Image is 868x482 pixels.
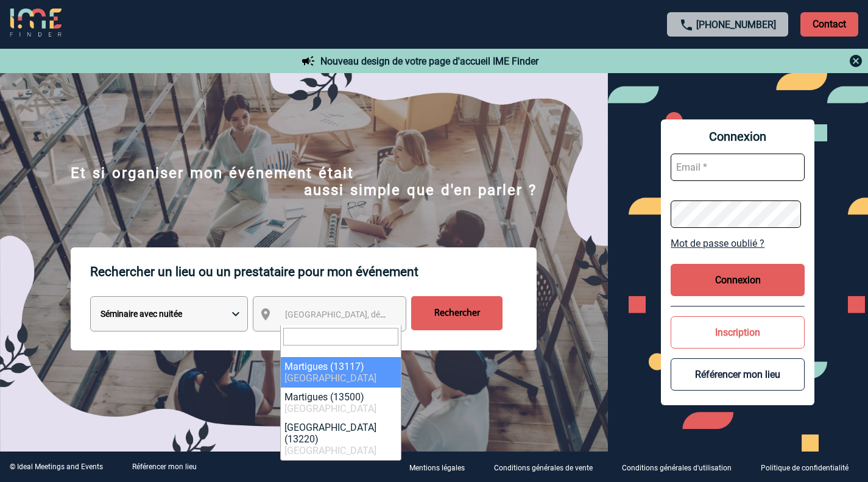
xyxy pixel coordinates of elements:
button: Référencer mon lieu [671,358,805,391]
a: Conditions générales de vente [484,461,612,473]
p: Mentions légales [409,464,465,472]
li: Martigues (13500) [281,388,401,418]
p: Rechercher un lieu ou un prestataire pour mon événement [90,247,537,296]
li: [GEOGRAPHIC_DATA] (13220) [281,418,401,460]
img: call-24-px.png [679,18,694,32]
p: Conditions générales d'utilisation [622,464,732,472]
button: Connexion [671,264,805,296]
span: Connexion [671,129,805,144]
p: Conditions générales de vente [494,464,593,472]
p: Contact [800,12,858,37]
input: Rechercher [411,296,503,330]
span: [GEOGRAPHIC_DATA] [284,372,376,384]
a: Conditions générales d'utilisation [612,461,751,473]
a: Référencer mon lieu [132,463,197,471]
input: Email * [671,154,805,181]
a: Mot de passe oublié ? [671,238,805,249]
span: [GEOGRAPHIC_DATA], département, région... [285,310,454,319]
span: [GEOGRAPHIC_DATA] [284,403,376,414]
span: [GEOGRAPHIC_DATA] [284,445,376,456]
a: Politique de confidentialité [751,461,868,473]
button: Inscription [671,316,805,349]
div: © Ideal Meetings and Events [10,463,103,471]
p: Politique de confidentialité [761,464,849,472]
a: [PHONE_NUMBER] [696,19,776,30]
li: Martigues (13117) [281,357,401,388]
a: Mentions légales [400,461,484,473]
